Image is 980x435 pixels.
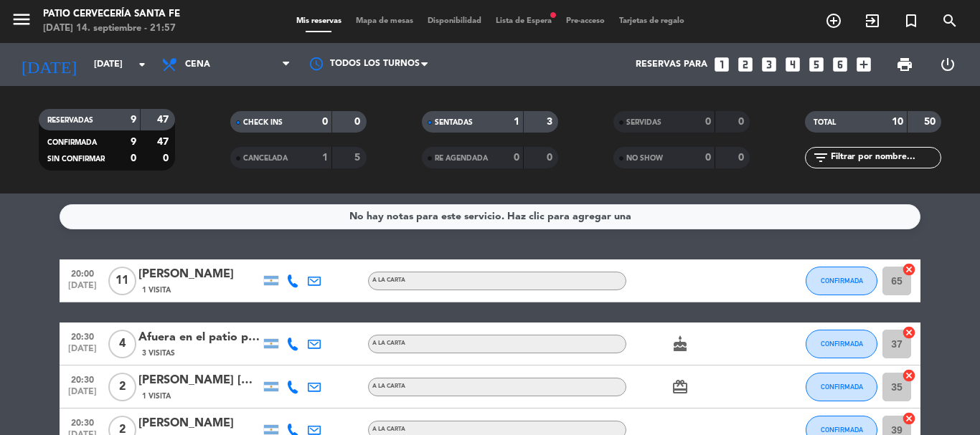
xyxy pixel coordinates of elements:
[903,12,920,29] i: turned_in_not
[760,55,778,74] i: looks_3
[712,55,731,74] i: looks_one
[142,348,175,359] span: 3 Visitas
[705,153,711,163] strong: 0
[902,262,916,277] i: cancel
[559,17,612,25] span: Pre-acceso
[138,328,260,347] div: Afuera en el patio por favor.
[47,139,97,146] span: CONFIRMADA
[435,155,488,162] span: RE AGENDADA
[131,137,136,147] strong: 9
[65,281,100,297] span: [DATE]
[549,11,557,19] span: fiber_manual_record
[896,56,913,73] span: print
[108,267,136,295] span: 11
[626,119,661,126] span: SERVIDAS
[243,155,288,162] span: CANCELADA
[322,153,328,163] strong: 1
[672,378,689,396] i: card_giftcard
[43,21,180,36] div: [DATE] 14. septiembre - 21:57
[372,383,405,389] span: A LA CARTA
[138,371,260,390] div: [PERSON_NAME] [GEOGRAPHIC_DATA]
[902,368,916,383] i: cancel
[636,59,707,70] span: Reservas para
[831,55,849,74] i: looks_6
[131,153,136,163] strong: 0
[108,373,136,401] span: 2
[163,153,171,163] strong: 0
[354,153,363,163] strong: 5
[133,56,151,73] i: arrow_drop_down
[806,330,877,358] button: CONFIRMADA
[489,17,559,25] span: Lista de Espera
[821,340,863,348] span: CONFIRMADA
[812,149,829,166] i: filter_list
[547,117,555,127] strong: 3
[11,49,87,80] i: [DATE]
[11,9,32,30] i: menu
[939,56,956,73] i: power_settings_new
[738,117,747,127] strong: 0
[65,387,100,403] span: [DATE]
[47,156,105,163] span: SIN CONFIRMAR
[185,59,210,70] span: Cena
[354,117,363,127] strong: 0
[514,153,519,163] strong: 0
[924,117,938,127] strong: 50
[43,7,180,21] div: Patio Cervecería Santa Fe
[372,426,405,432] span: A LA CARTA
[825,12,842,29] i: add_circle_outline
[420,17,489,25] span: Disponibilidad
[547,153,555,163] strong: 0
[157,115,171,125] strong: 47
[736,55,755,74] i: looks_two
[131,115,136,125] strong: 9
[157,137,171,147] strong: 47
[322,117,328,127] strong: 0
[372,340,405,346] span: A LA CARTA
[829,150,941,166] input: Filtrar por nombre...
[65,371,100,387] span: 20:30
[926,43,969,86] div: LOG OUT
[821,426,863,434] span: CONFIRMADA
[821,383,863,391] span: CONFIRMADA
[806,267,877,295] button: CONFIRMADA
[142,391,171,402] span: 1 Visita
[814,119,836,126] span: TOTAL
[138,265,260,284] div: [PERSON_NAME]
[372,277,405,283] span: A LA CARTA
[142,285,171,296] span: 1 Visita
[108,330,136,358] span: 4
[349,209,631,225] div: No hay notas para este servicio. Haz clic para agregar una
[941,12,958,29] i: search
[612,17,692,25] span: Tarjetas de regalo
[892,117,903,127] strong: 10
[514,117,519,127] strong: 1
[65,344,100,360] span: [DATE]
[705,117,711,127] strong: 0
[738,153,747,163] strong: 0
[806,373,877,401] button: CONFIRMADA
[821,277,863,285] span: CONFIRMADA
[783,55,802,74] i: looks_4
[11,9,32,35] button: menu
[864,12,881,29] i: exit_to_app
[138,414,260,433] div: [PERSON_NAME]
[626,155,663,162] span: NO SHOW
[243,119,283,126] span: CHECK INS
[902,325,916,340] i: cancel
[65,414,100,430] span: 20:30
[807,55,826,74] i: looks_5
[902,411,916,426] i: cancel
[672,335,689,353] i: cake
[289,17,349,25] span: Mis reservas
[65,264,100,281] span: 20:00
[854,55,873,74] i: add_box
[349,17,420,25] span: Mapa de mesas
[47,117,93,124] span: RESERVADAS
[435,119,473,126] span: SENTADAS
[65,328,100,344] span: 20:30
